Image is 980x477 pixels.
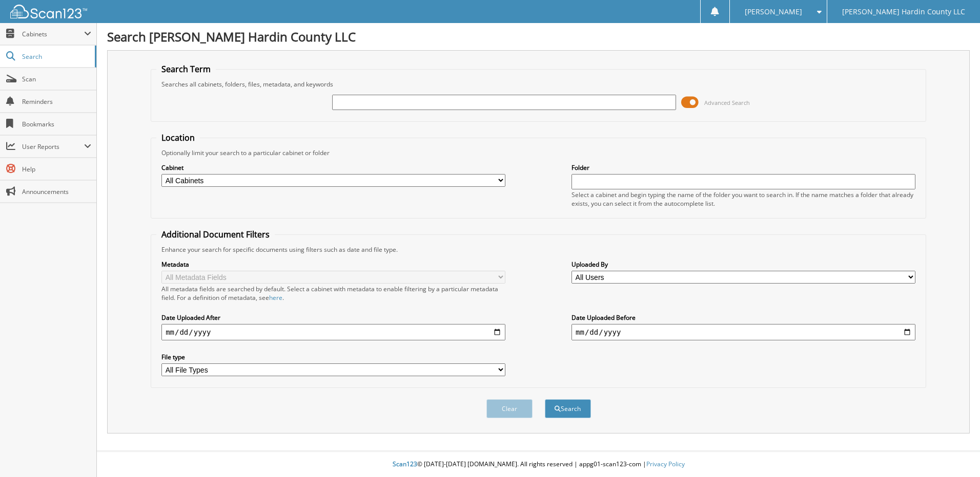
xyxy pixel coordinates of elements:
h1: Search [PERSON_NAME] Hardin County LLC [107,28,970,45]
img: scan123-logo-white.svg [10,5,87,18]
label: Folder [571,163,915,172]
input: start [161,324,505,340]
span: Search [22,52,90,61]
label: Date Uploaded After [161,313,505,322]
span: Announcements [22,187,91,196]
div: Enhance your search for specific documents using filters such as date and file type. [156,245,921,254]
label: Cabinet [161,163,505,172]
input: end [571,324,915,340]
label: Metadata [161,260,505,269]
a: Privacy Policy [646,460,685,468]
span: User Reports [22,142,84,151]
label: Uploaded By [571,260,915,269]
div: Searches all cabinets, folders, files, metadata, and keywords [156,80,921,89]
div: Optionally limit your search to a particular cabinet or folder [156,148,921,157]
label: Date Uploaded Before [571,313,915,322]
label: File type [161,353,505,361]
legend: Location [156,132,200,143]
span: Reminders [22,97,91,106]
button: Search [545,399,591,418]
span: Scan123 [393,460,417,468]
span: Cabinets [22,30,84,38]
div: © [DATE]-[DATE] [DOMAIN_NAME]. All rights reserved | appg01-scan123-com | [97,452,980,477]
span: [PERSON_NAME] Hardin County LLC [842,9,965,15]
legend: Additional Document Filters [156,229,275,240]
a: here [269,293,282,302]
span: [PERSON_NAME] [745,9,802,15]
span: Bookmarks [22,120,91,128]
span: Advanced Search [704,99,750,106]
button: Clear [486,399,533,418]
span: Scan [22,75,91,83]
div: Select a cabinet and begin typing the name of the folder you want to search in. If the name match... [571,190,915,208]
span: Help [22,165,91,174]
legend: Search Term [156,63,216,75]
div: All metadata fields are searched by default. Select a cabinet with metadata to enable filtering b... [161,285,505,302]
